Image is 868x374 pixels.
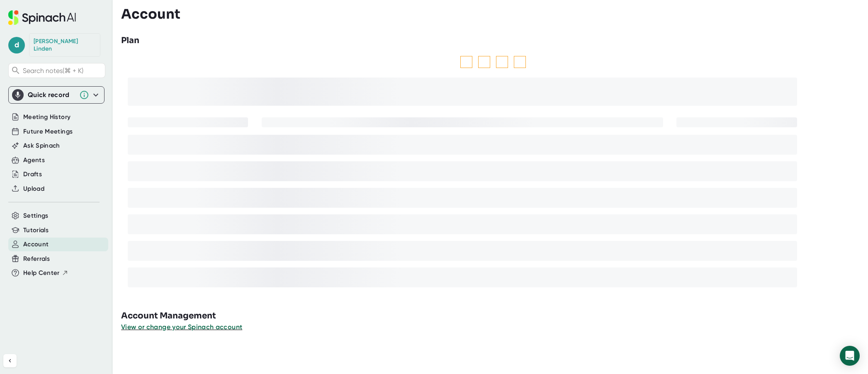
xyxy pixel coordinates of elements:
button: Ask Spinach [23,141,60,151]
div: Quick record [28,91,75,99]
button: Future Meetings [23,127,73,136]
h3: Plan [121,34,139,47]
div: Open Intercom Messenger [840,346,860,366]
button: Help Center [23,268,68,278]
button: View or change your Spinach account [121,322,242,332]
button: Account [23,240,49,249]
span: d [8,37,25,53]
div: Darren Linden [34,38,96,52]
span: View or change your Spinach account [121,323,242,331]
span: Help Center [23,268,60,278]
button: Drafts [23,170,42,179]
button: Agents [23,155,45,165]
button: Tutorials [23,226,49,235]
h3: Account Management [121,310,868,322]
button: Referrals [23,254,50,264]
button: Settings [23,211,49,221]
span: Search notes (⌘ + K) [23,67,103,75]
button: Collapse sidebar [3,354,17,367]
h3: Account [121,6,180,22]
div: Quick record [12,87,101,103]
button: Upload [23,184,44,194]
button: Meeting History [23,112,71,122]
